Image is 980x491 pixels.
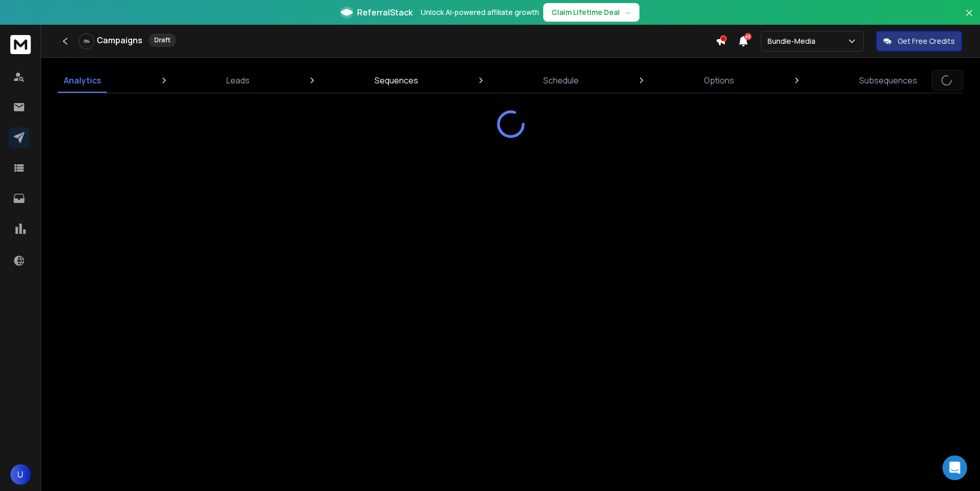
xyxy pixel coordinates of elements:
[898,36,955,46] p: Get Free Credits
[149,33,176,47] div: Draft
[421,7,539,18] p: Unlock AI-powered affiliate growth
[368,68,424,93] a: Sequences
[10,464,31,485] button: U
[942,455,967,480] div: Open Intercom Messenger
[859,74,917,87] p: Subsequences
[963,6,976,31] button: Close banner
[97,34,142,46] h1: Campaigns
[768,36,819,46] p: Bundle-Media
[357,6,413,19] span: ReferralStack
[704,74,734,87] p: Options
[543,74,579,87] p: Schedule
[537,68,585,93] a: Schedule
[744,33,752,40] span: 43
[853,68,923,93] a: Subsequences
[226,74,250,87] p: Leads
[58,68,108,93] a: Analytics
[64,74,101,87] p: Analytics
[375,74,418,87] p: Sequences
[543,3,639,22] button: Claim Lifetime Deal→
[220,68,256,93] a: Leads
[698,68,740,93] a: Options
[624,7,631,18] span: →
[876,31,962,52] button: Get Free Credits
[84,38,90,44] p: 0 %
